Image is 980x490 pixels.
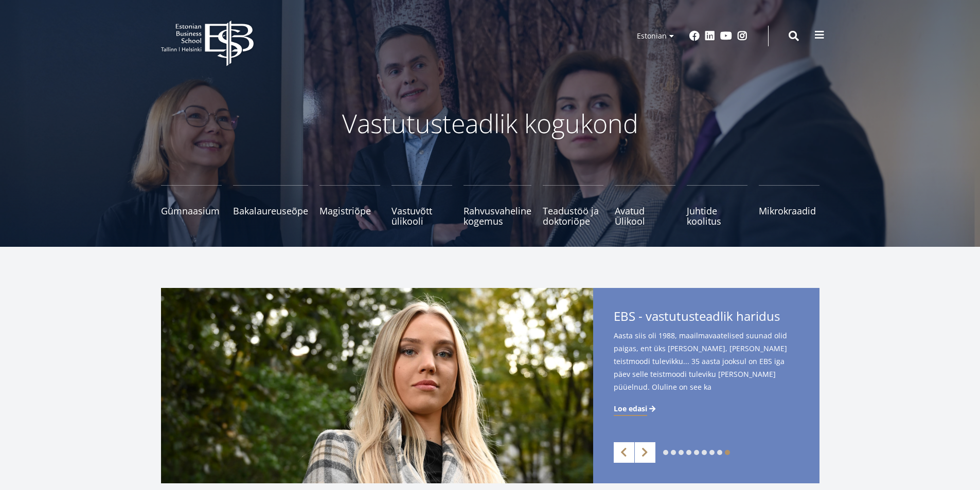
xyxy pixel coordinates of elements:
[687,185,747,226] a: Juhtide koolitus
[705,31,715,41] a: Linkedin
[161,288,593,483] img: a
[614,329,799,410] span: Aasta siis oli 1988, maailmavaatelised suunad olid paigas, ent üks [PERSON_NAME], [PERSON_NAME] t...
[319,185,380,226] a: Magistriõpe
[161,185,222,226] a: Gümnaasium
[679,450,684,455] a: 3
[464,206,531,226] span: Rahvusvaheline kogemus
[543,206,603,226] span: Teadustöö ja doktoriõpe
[694,450,699,455] a: 5
[725,450,730,455] a: 9
[615,206,675,226] span: Avatud Ülikool
[646,307,733,324] span: vastutusteadlik
[702,450,707,455] a: 6
[638,307,643,324] span: -
[687,206,747,226] span: Juhtide koolitus
[689,31,700,41] a: Facebook
[233,206,308,216] span: Bakalaureuseõpe
[720,31,732,41] a: Youtube
[319,206,380,216] span: Magistriõpe
[759,185,819,226] a: Mikrokraadid
[614,307,635,324] span: EBS
[614,404,657,414] a: Loe edasi
[233,185,308,226] a: Bakalaureuseõpe
[717,450,722,455] a: 8
[709,450,715,455] a: 7
[391,185,452,226] a: Vastuvõtt ülikooli
[615,185,675,226] a: Avatud Ülikool
[759,206,819,216] span: Mikrokraadid
[614,442,634,463] a: Previous
[464,185,531,226] a: Rahvusvaheline kogemus
[543,185,603,226] a: Teadustöö ja doktoriõpe
[671,450,676,455] a: 2
[614,404,647,414] span: Loe edasi
[737,31,747,41] a: Instagram
[663,450,668,455] a: 1
[391,206,452,226] span: Vastuvõtt ülikooli
[736,307,780,324] span: haridus
[686,450,691,455] a: 4
[161,206,222,216] span: Gümnaasium
[218,108,763,139] p: Vastutusteadlik kogukond
[635,442,655,463] a: Next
